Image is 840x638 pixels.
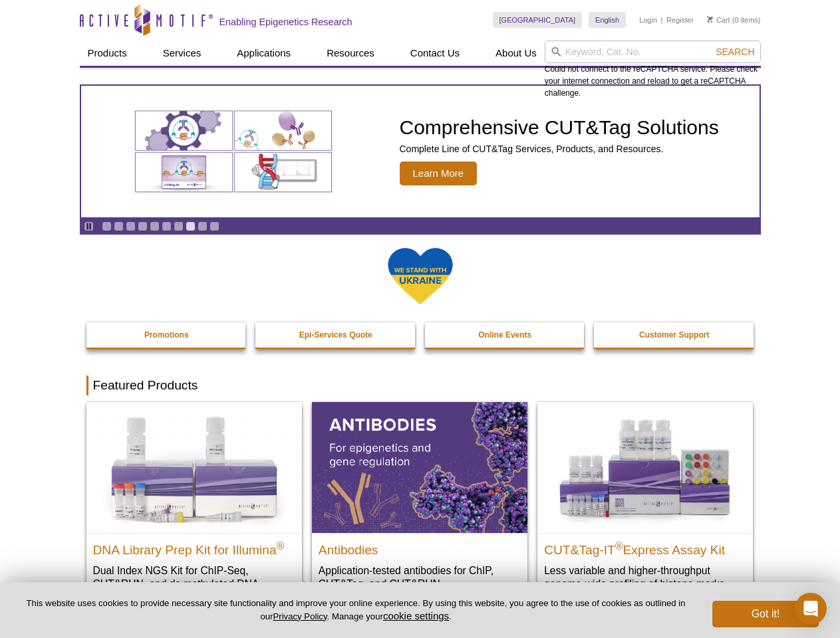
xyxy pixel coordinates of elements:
[150,221,160,231] a: Go to slide 5
[273,611,327,621] a: Privacy Policy
[144,330,189,340] strong: Promotions
[81,86,760,217] article: Comprehensive CUT&Tag Solutions
[795,593,827,625] div: Open Intercom Messenger
[93,564,295,604] p: Dual Index NGS Kit for ChIP-Seq, CUT&RUN, and ds methylated DNA assays.
[81,86,760,217] a: Various genetic charts and diagrams. Comprehensive CUT&Tag Solutions Complete Line of CUT&Tag Ser...
[544,537,746,557] h2: CUT&Tag-IT Express Assay Kit
[402,41,468,66] a: Contact Us
[493,12,583,28] a: [GEOGRAPHIC_DATA]
[400,118,719,138] h2: Comprehensive CUT&Tag Solutions
[383,610,449,621] button: cookie settings
[312,402,527,603] a: All Antibodies Antibodies Application-tested antibodies for ChIP, CUT&Tag, and CUT&RUN.
[86,402,302,617] a: DNA Library Prep Kit for Illumina DNA Library Prep Kit for Illumina® Dual Index NGS Kit for ChIP-...
[594,322,755,348] a: Customer Support
[488,41,545,66] a: About Us
[400,161,478,185] span: Learn More
[80,41,135,66] a: Products
[84,221,94,231] a: Toggle autoplay
[537,402,753,532] img: CUT&Tag-IT® Express Assay Kit
[545,41,761,63] input: Keyword, Cat. No.
[478,330,531,340] strong: Online Events
[174,221,184,231] a: Go to slide 7
[312,402,527,532] img: All Antibodies
[707,12,761,28] li: (0 items)
[589,12,626,28] a: English
[615,540,623,551] sup: ®
[138,221,148,231] a: Go to slide 4
[425,322,586,348] a: Online Events
[210,221,219,231] a: Go to slide 10
[319,564,521,591] p: Application-tested antibodies for ChIP, CUT&Tag, and CUT&RUN.
[537,402,753,603] a: CUT&Tag-IT® Express Assay Kit CUT&Tag-IT®Express Assay Kit Less variable and higher-throughput ge...
[666,15,694,25] a: Register
[387,247,454,306] img: We Stand With Ukraine
[299,330,372,340] strong: Epi-Services Quote
[198,221,208,231] a: Go to slide 9
[545,41,761,99] div: Could not connect to the reCAPTCHA service. Please check your internet connection and reload to g...
[155,41,210,66] a: Services
[400,143,719,155] p: Complete Line of CUT&Tag Services, Products, and Resources.
[86,322,247,348] a: Promotions
[544,564,746,591] p: Less variable and higher-throughput genome-wide profiling of histone marks​.
[93,537,295,557] h2: DNA Library Prep Kit for Illumina
[114,221,124,231] a: Go to slide 2
[319,537,521,557] h2: Antibodies
[134,110,333,193] img: Various genetic charts and diagrams.
[639,330,709,340] strong: Customer Support
[716,47,754,57] span: Search
[186,221,196,231] a: Go to slide 8
[21,597,690,623] p: This website uses cookies to provide necessary site functionality and improve your online experie...
[219,16,352,28] h2: Enabling Epigenetics Research
[712,601,819,627] button: Got it!
[229,41,299,66] a: Applications
[707,16,713,23] img: Your Cart
[712,46,758,58] button: Search
[319,41,382,66] a: Resources
[661,12,663,28] li: |
[126,221,136,231] a: Go to slide 3
[255,322,416,348] a: Epi-Services Quote
[639,15,657,25] a: Login
[277,540,285,551] sup: ®
[162,221,172,231] a: Go to slide 6
[86,375,754,395] h2: Featured Products
[102,221,112,231] a: Go to slide 1
[707,15,730,25] a: Cart
[86,402,302,532] img: DNA Library Prep Kit for Illumina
